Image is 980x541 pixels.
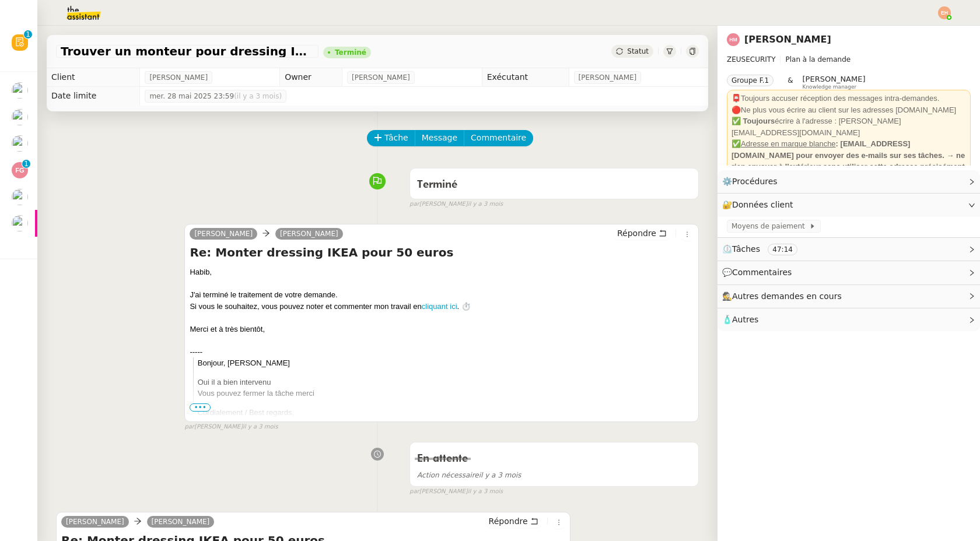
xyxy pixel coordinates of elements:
[417,454,468,464] span: En attente
[717,170,980,193] div: ⚙️Procédures
[47,87,140,106] td: Date limite
[12,82,28,99] img: users%2F0v3yA2ZOZBYwPN7V38GNVTYjOQj1%2Favatar%2Fa58eb41e-cbb7-4128-9131-87038ae72dcb
[275,229,343,239] a: [PERSON_NAME]
[190,289,694,301] div: J'ai terminé le traitement de votre demande.
[422,131,457,145] span: Message
[803,84,857,90] span: Knowledge manager
[717,285,980,308] div: 🕵️Autres demandes en cours
[938,6,951,19] img: svg
[352,72,410,83] span: [PERSON_NAME]
[613,227,671,240] button: Répondre
[415,130,464,146] button: Message
[280,68,342,87] td: Owner
[741,139,836,148] u: Adresse en marque blanche
[417,471,479,479] span: Action nécessaire
[803,75,866,90] app-user-label: Knowledge manager
[732,200,793,209] span: Données client
[198,377,694,399] p: Oui il a bien intervenu Vous pouvez fermer la tâche merci
[732,291,842,301] span: Autres demandes en cours
[732,244,760,254] span: Tâches
[335,49,366,56] div: Terminé
[727,55,775,64] span: ZEUSECURITY
[731,139,741,148] strong: ✅
[732,315,758,324] span: Autres
[12,162,28,178] img: svg
[787,75,793,90] span: &
[61,517,129,527] a: [PERSON_NAME]
[803,75,866,83] span: [PERSON_NAME]
[152,518,210,526] span: [PERSON_NAME]
[24,30,32,38] nz-badge-sup: 1
[722,244,807,254] span: ⏲️
[732,177,778,186] span: Procédures
[417,180,457,190] span: Terminé
[722,315,758,324] span: 🧴
[579,72,637,83] span: [PERSON_NAME]
[468,487,503,497] span: il y a 3 mois
[785,55,850,64] span: Plan à la demande
[717,194,980,216] div: 🔐Données client
[190,403,211,412] span: •••
[731,115,966,138] div: écrire à l'adresse : [PERSON_NAME][EMAIL_ADDRESS][DOMAIN_NAME]
[727,33,740,46] img: svg
[24,160,29,170] p: 1
[731,117,775,125] strong: ✅ Toujours
[485,515,542,528] button: Répondre
[731,139,965,171] strong: : [EMAIL_ADDRESS][DOMAIN_NAME] pour envoyer des e-mails sur ses tâches. → ne rien envoyer à l'ext...
[12,215,28,231] img: users%2FtFhOaBya8rNVU5KG7br7ns1BCvi2%2Favatar%2Faa8c47da-ee6c-4101-9e7d-730f2e64f978
[26,30,30,41] p: 1
[194,230,253,238] span: [PERSON_NAME]
[732,268,792,277] span: Commentaires
[744,34,831,45] a: [PERSON_NAME]
[482,68,569,87] td: Exécutant
[464,130,533,146] button: Commentaire
[190,324,694,335] div: Merci et à très bientôt,
[190,301,694,312] div: Si vous le souhaitez, vous pouvez noter et commenter mon travail en . ⏱️
[717,308,980,331] div: 🧴Autres
[617,227,656,239] span: Répondre
[489,515,528,527] span: Répondre
[234,92,282,100] span: (il y a 3 mois)
[367,130,415,146] button: Tâche
[409,199,419,209] span: par
[384,131,408,145] span: Tâche
[184,422,194,432] span: par
[149,72,208,83] span: [PERSON_NAME]
[731,220,809,232] span: Moyens de paiement
[12,109,28,125] img: users%2Ff7AvM1H5WROKDkFYQNHz8zv46LV2%2Favatar%2Ffa026806-15e4-4312-a94b-3cc825a940eb
[190,346,694,358] div: -----
[243,422,278,432] span: il y a 3 mois
[417,471,521,479] span: il y a 3 mois
[722,175,783,188] span: ⚙️
[722,291,847,301] span: 🕵️
[12,135,28,152] img: users%2Ff7AvM1H5WROKDkFYQNHz8zv46LV2%2Favatar%2Ffa026806-15e4-4312-a94b-3cc825a940eb
[731,93,966,104] div: 📮Toujours accuser réception des messages intra-demandes.
[198,407,694,441] p: Cordialement / Best regards, _____________________ [PERSON_NAME]
[471,131,526,145] span: Commentaire
[717,261,980,284] div: 💬Commentaires
[727,75,773,86] nz-tag: Groupe F.1
[409,487,419,497] span: par
[198,357,694,369] p: Bonjour, [PERSON_NAME]
[190,244,694,261] h4: Re: Monter dressing IKEA pour 50 euros
[61,45,314,57] span: Trouver un monteur pour dressing IKEA
[22,160,30,168] nz-badge-sup: 1
[409,199,503,209] small: [PERSON_NAME]
[722,268,797,277] span: 💬
[149,90,282,102] span: mer. 28 mai 2025 23:59
[409,487,503,497] small: [PERSON_NAME]
[627,47,649,55] span: Statut
[722,198,798,212] span: 🔐
[468,199,503,209] span: il y a 3 mois
[47,68,140,87] td: Client
[184,422,278,432] small: [PERSON_NAME]
[422,302,457,311] a: cliquant ici
[731,104,966,116] div: 🔴Ne plus vous écrire au client sur les adresses [DOMAIN_NAME]
[12,189,28,205] img: users%2Ff7AvM1H5WROKDkFYQNHz8zv46LV2%2Favatar%2Ffa026806-15e4-4312-a94b-3cc825a940eb
[190,266,694,278] div: Habib﻿,
[717,238,980,261] div: ⏲️Tâches 47:14
[768,244,797,255] nz-tag: 47:14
